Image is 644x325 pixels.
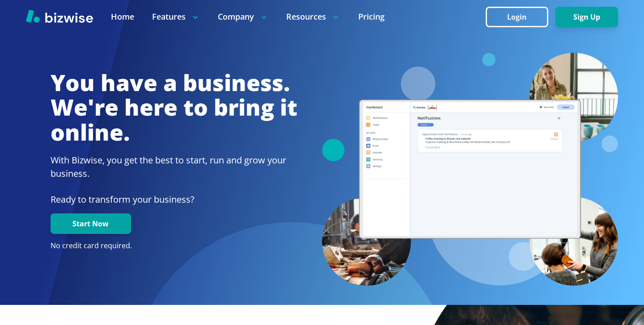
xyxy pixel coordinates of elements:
p: Resources [286,11,340,22]
p: Features [152,11,200,22]
a: Login [486,13,555,21]
button: Sign Up [555,7,618,27]
a: Pricing [358,11,385,22]
button: Start Now [51,213,131,234]
p: No credit card required. [51,241,297,251]
a: Home [111,11,134,22]
p: Ready to transform your business? [51,193,297,206]
img: Bizwise Logo [26,9,93,23]
a: Start Now [51,220,131,228]
h1: You have a business. We're here to bring it online. [51,71,297,145]
button: Login [486,7,548,27]
p: Company [218,11,268,22]
h2: With Bizwise, you get the best to start, run and grow your business. [51,154,297,180]
a: Sign Up [555,13,618,21]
